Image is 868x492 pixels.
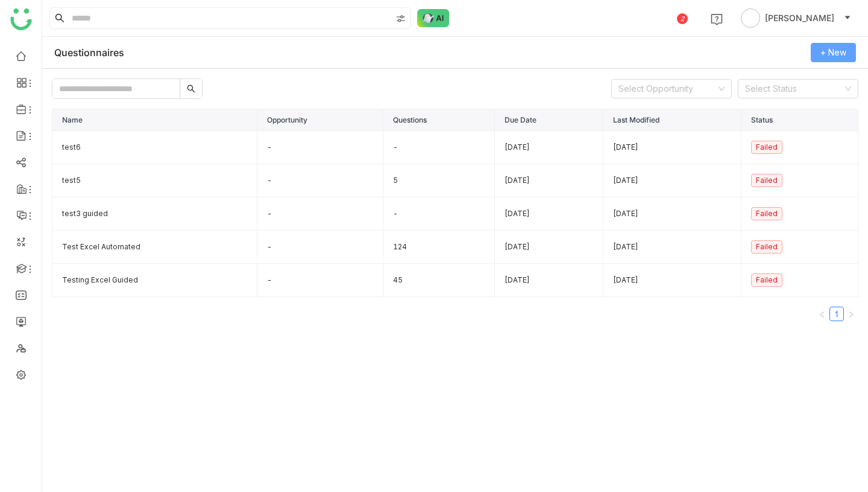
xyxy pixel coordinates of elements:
td: [DATE] [495,231,603,264]
li: 1 [829,307,844,321]
td: test3 guided [52,197,257,231]
td: - [383,131,495,164]
button: + New [811,43,856,62]
nz-tag: Failed [751,174,782,187]
img: ask-buddy-normal.svg [417,9,450,27]
div: [DATE] [613,241,731,253]
td: [DATE] [495,164,603,197]
button: Previous Page [815,307,829,321]
nz-tag: Failed [751,207,782,220]
a: 1 [830,307,843,321]
th: Questions [383,109,495,131]
nz-tag: Failed [751,240,782,254]
img: search-type.svg [396,14,406,24]
td: 124 [383,231,495,264]
td: - [383,197,495,231]
nz-tag: Failed [751,273,782,287]
nz-tag: Failed [751,141,782,154]
td: test5 [52,164,257,197]
td: [DATE] [495,264,603,297]
td: [DATE] [495,131,603,164]
button: Next Page [844,307,858,321]
div: [DATE] [613,275,731,286]
div: Questionnaires [54,46,124,59]
td: [DATE] [495,197,603,231]
img: help.svg [711,13,723,25]
div: [DATE] [613,175,731,187]
td: 5 [383,164,495,197]
div: [DATE] [613,208,731,220]
div: [DATE] [613,142,731,153]
td: Test Excel Automated [52,231,257,264]
td: - [257,131,383,164]
th: Last Modified [603,109,741,131]
th: Name [52,109,257,131]
td: 45 [383,264,495,297]
div: 2 [677,13,688,24]
td: - [257,231,383,264]
th: Due Date [495,109,603,131]
img: avatar [741,8,760,28]
td: Testing Excel Guided [52,264,257,297]
img: logo [10,8,32,30]
span: [PERSON_NAME] [765,11,834,25]
td: - [257,164,383,197]
button: [PERSON_NAME] [738,8,854,28]
td: test6 [52,131,257,164]
th: Opportunity [257,109,383,131]
td: - [257,264,383,297]
td: - [257,197,383,231]
span: + New [820,46,846,59]
th: Status [741,109,858,131]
